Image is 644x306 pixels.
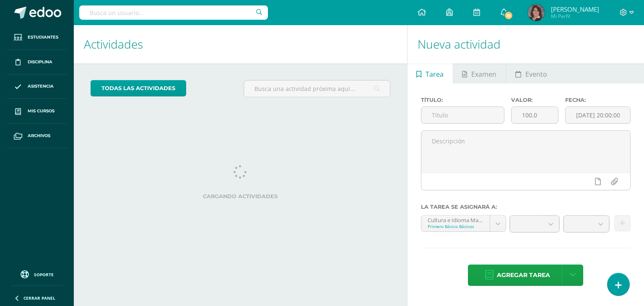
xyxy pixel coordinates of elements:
[10,268,64,280] a: Soporte
[512,107,558,123] input: Puntos máximos
[244,80,390,97] input: Busca una actividad próxima aquí...
[528,4,545,21] img: a4bb9d359e5d5e4554d6bc0912f995f6.png
[426,64,444,84] span: Tarea
[91,193,390,200] label: Cargando actividades
[7,124,67,148] a: Archivos
[525,64,547,84] span: Evento
[565,97,631,103] label: Fecha:
[23,295,55,301] span: Cerrar panel
[551,5,599,13] span: [PERSON_NAME]
[7,25,67,50] a: Estudiantes
[428,215,484,223] div: Cultura e Idioma Maya 'A'
[418,25,634,63] h1: Nueva actividad
[7,75,67,99] a: Asistencia
[7,50,67,75] a: Disciplina
[34,272,54,277] span: Soporte
[421,97,504,103] label: Título:
[7,99,67,124] a: Mis cursos
[28,83,54,90] span: Asistencia
[506,63,556,83] a: Evento
[453,63,506,83] a: Examen
[428,223,484,229] div: Primero Básico Básicos
[28,132,50,139] span: Archivos
[551,13,599,20] span: Mi Perfil
[421,204,631,210] label: La tarea se asignará a:
[511,97,558,103] label: Valor:
[421,215,506,231] a: Cultura e Idioma Maya 'A'Primero Básico Básicos
[504,11,513,20] span: 18
[471,64,496,84] span: Examen
[497,265,550,285] span: Agregar tarea
[79,5,268,20] input: Busca un usuario...
[28,59,52,65] span: Disciplina
[28,34,58,41] span: Estudiantes
[408,63,453,83] a: Tarea
[84,25,397,63] h1: Actividades
[421,107,504,123] input: Título
[28,108,55,114] span: Mis cursos
[91,80,186,96] a: todas las Actividades
[566,107,630,123] input: Fecha de entrega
